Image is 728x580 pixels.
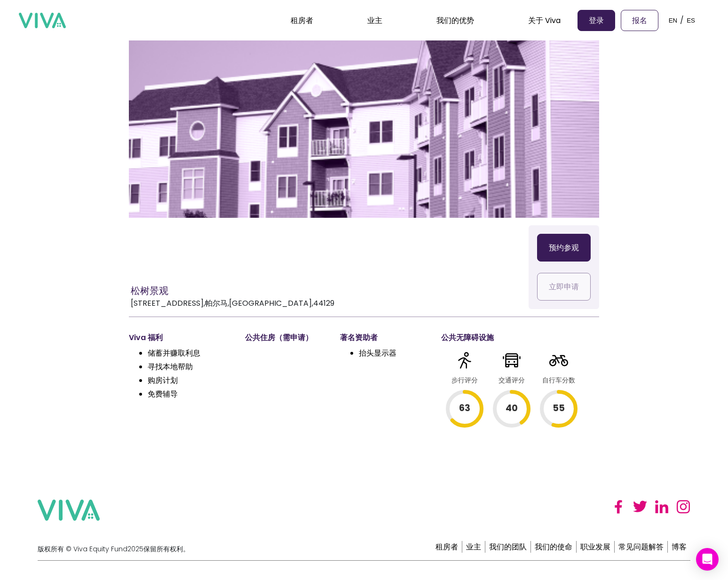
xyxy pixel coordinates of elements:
[455,351,474,370] img: 步行得分图标
[148,375,178,386] font: 购房计划
[129,30,599,218] img: 松树景观
[615,541,668,553] a: 常见问题解答
[687,17,695,24] font: ES
[245,332,313,343] font: 公共住房（需申请）
[462,541,485,553] a: 业主
[502,351,521,370] img: 交通分数图标
[580,541,610,552] font: 职业发展
[537,234,591,262] button: 预约参观
[441,332,494,343] font: 公共无障碍设施
[655,500,669,514] img: 领英
[621,10,658,31] a: 报名
[291,15,313,26] a: 租房者
[577,541,615,553] a: 职业发展
[459,402,470,414] text: 63
[313,298,334,309] font: 44129
[466,541,481,552] font: 业主
[669,17,678,24] font: EN
[676,500,690,514] img: Instagram
[228,298,229,309] font: ,
[537,273,591,301] button: 立即申请
[127,544,143,554] font: 2025
[148,361,193,372] font: 寻找本地帮助
[535,541,572,552] font: 我们的使命
[129,332,163,343] font: Viva 福利
[549,242,579,253] font: 预约参观
[205,298,228,309] font: 帕尔马
[666,6,681,35] button: EN
[618,541,664,552] font: 常见问题解答
[432,541,462,553] a: 租房者
[680,15,684,25] font: /
[131,284,168,297] font: 松树景观
[553,402,565,414] text: 55
[451,375,478,385] font: 步行评分
[506,402,518,414] text: 40
[367,15,382,26] a: 业主
[204,298,205,309] font: ,
[578,10,615,31] a: 登录
[435,541,458,552] font: 租房者
[632,15,647,26] font: 报名
[312,298,313,309] font: ,
[531,541,577,553] a: 我们的使命
[436,15,474,26] font: 我们的优势
[38,500,100,521] img: 万岁
[143,544,190,554] font: 保留所有权利。
[684,6,698,35] button: ES
[485,541,531,553] a: 我们的团队
[131,298,204,309] font: [STREET_ADDRESS]
[696,548,719,571] div: 打开 Intercom Messenger
[672,541,687,552] font: 博客
[611,500,625,514] img: Facebook
[542,375,575,385] font: 自行车分数
[148,389,178,399] font: 免费辅导
[148,348,200,358] font: 储蓄并赚取利息
[229,298,312,309] font: [GEOGRAPHIC_DATA]
[528,15,561,26] font: 关于 Viva
[668,541,690,553] a: 博客
[19,13,66,29] img: 万岁
[38,544,127,554] font: 版权所有 © Viva Equity Fund
[499,375,525,385] font: 交通评分
[589,15,604,26] font: 登录
[633,500,647,514] img: 叽叽喳喳
[489,541,527,552] font: 我们的团队
[340,332,378,343] font: 著名资助者
[549,281,579,292] font: 立即申请
[359,348,396,358] font: 抬头显示器
[549,351,568,370] img: 自行车得分图标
